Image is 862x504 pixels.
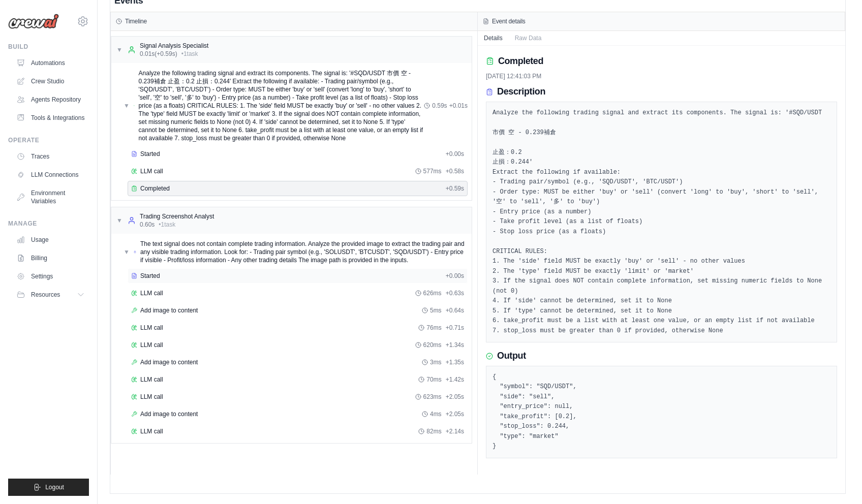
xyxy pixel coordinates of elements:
span: Add image to content [140,358,198,366]
h2: Completed [498,54,543,68]
h3: Event details [492,17,526,25]
span: ▼ [116,216,122,225]
span: 70ms [426,375,441,384]
span: • 1 task [181,50,198,58]
span: + 2.05s [446,410,464,418]
div: Trading Screenshot Analyst [140,212,214,220]
a: LLM Connections [12,167,89,183]
span: Resources [31,291,60,299]
span: + 1.34s [446,341,464,349]
a: Traces [12,148,89,165]
span: 4ms [430,410,442,418]
a: Settings [12,268,89,285]
span: 82ms [426,427,441,435]
span: 0.60s [140,220,155,229]
span: Started [140,150,160,158]
span: + 2.14s [446,427,464,435]
span: 626ms [423,289,442,297]
h3: Description [497,86,545,98]
span: 5ms [430,306,442,314]
span: LLM call [140,289,163,297]
a: Automations [12,55,89,71]
a: Tools & Integrations [12,110,89,126]
span: Add image to content [140,306,198,314]
button: Logout [8,479,89,496]
span: LLM call [140,167,163,175]
span: 620ms [423,341,442,349]
span: 0.59s [432,102,447,110]
span: The text signal does not contain complete trading information. Analyze the provided image to extr... [140,240,468,264]
span: Add image to content [140,410,198,418]
span: LLM call [140,393,163,401]
button: Resources [12,287,89,303]
span: LLM call [140,341,163,349]
a: Billing [12,250,89,266]
span: + 0.01s [449,102,468,110]
div: Operate [8,136,89,144]
span: ▼ [124,102,130,110]
pre: Analyze the following trading signal and extract its components. The signal is: '#SQD/USDT 市價 空 -... [492,108,830,336]
div: [DATE] 12:41:03 PM [486,72,837,80]
span: + 0.00s [446,272,464,280]
pre: { "symbol": "SQD/USDT", "side": "sell", "entry_price": null, "take_profit": [0.2], "stop_loss": 0... [492,372,830,452]
button: Details [478,31,509,45]
span: ▼ [116,46,122,54]
iframe: Chat Widget [811,455,862,504]
span: LLM call [140,375,163,384]
span: 577ms [423,167,442,175]
span: + 0.71s [446,324,464,332]
span: + 1.42s [446,375,464,384]
a: Environment Variables [12,185,89,209]
span: Logout [45,483,64,491]
span: + 0.58s [446,167,464,175]
span: Started [140,272,160,280]
div: Build [8,43,89,51]
span: ▼ [124,248,130,256]
span: 3ms [430,358,442,366]
span: Completed [140,184,170,193]
span: • 1 task [159,220,175,229]
span: + 0.64s [446,306,464,314]
span: + 2.05s [446,393,464,401]
div: Manage [8,219,89,228]
a: Usage [12,232,89,248]
h3: Timeline [125,17,147,25]
span: 623ms [423,393,442,401]
span: Analyze the following trading signal and extract its components. The signal is: '#SQD/USDT 市價 空 -... [139,69,424,142]
span: + 0.63s [446,289,464,297]
img: Logo [8,14,59,29]
div: Signal Analysis Specialist [140,42,208,50]
span: 76ms [426,324,441,332]
span: LLM call [140,324,163,332]
span: 0.01s (+0.59s) [140,50,177,58]
span: + 1.35s [446,358,464,366]
span: LLM call [140,427,163,435]
h3: Output [497,351,526,362]
button: Raw Data [509,31,548,45]
a: Crew Studio [12,73,89,89]
a: Agents Repository [12,91,89,108]
span: + 0.59s [446,184,464,193]
span: + 0.00s [446,150,464,158]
